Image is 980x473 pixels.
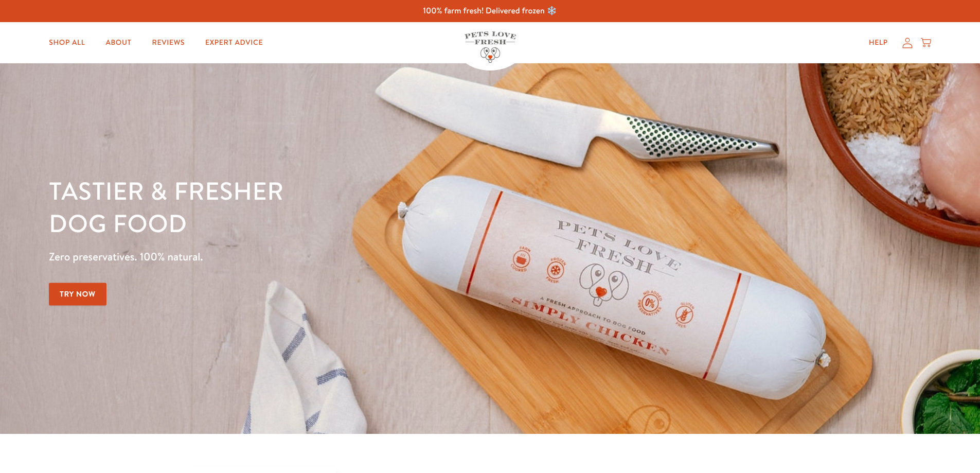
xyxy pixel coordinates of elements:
[41,32,93,53] a: Shop All
[465,31,516,63] img: Pets Love Fresh
[861,32,896,53] a: Help
[197,32,271,53] a: Expert Advice
[49,248,637,266] p: Zero preservatives. 100% natural.
[49,283,106,306] a: Try Now
[144,32,193,53] a: Reviews
[49,176,637,240] h1: Tastier & fresher dog food
[97,32,139,53] a: About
